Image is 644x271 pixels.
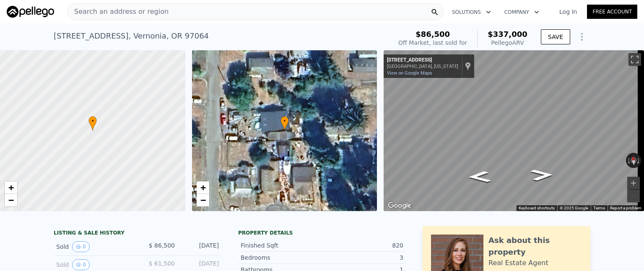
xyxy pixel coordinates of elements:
div: [GEOGRAPHIC_DATA], [US_STATE] [387,64,458,69]
div: Ask about this property [488,235,582,258]
a: Zoom in [197,181,209,194]
div: LISTING & SALE HISTORY [54,230,221,238]
a: Zoom out [197,194,209,206]
div: Real Estate Agent [488,258,548,268]
span: • [280,117,289,125]
div: 3 [322,253,403,262]
div: [DATE] [182,259,219,270]
img: Pellego [7,6,54,18]
button: Show Options [574,28,590,45]
div: 820 [322,241,403,250]
a: Zoom out [5,194,17,206]
div: Map [384,50,644,211]
div: Sold [56,259,131,270]
span: Search an address or region [68,7,169,17]
div: • [88,116,97,131]
button: Toggle fullscreen view [628,53,641,66]
div: [STREET_ADDRESS] , Vernonia , OR 97064 [54,30,209,42]
span: $ 86,500 [149,242,175,249]
a: View on Google Maps [387,70,432,76]
a: Terms [593,206,605,210]
div: [STREET_ADDRESS] [387,57,458,64]
button: Rotate clockwise [637,153,641,168]
div: Street View [384,50,644,211]
button: Zoom in [627,177,640,189]
button: Company [498,5,546,20]
div: Property details [238,230,406,236]
div: • [280,116,289,131]
span: − [8,195,14,205]
button: Reset the view [630,152,637,168]
path: Go East, Columbia St [521,166,563,183]
a: Zoom in [5,181,17,194]
button: Keyboard shortcuts [519,205,555,211]
div: Finished Sqft [241,241,322,250]
a: Report a problem [610,206,641,210]
button: SAVE [541,29,570,44]
span: © 2025 Google [560,206,588,210]
div: Bedrooms [241,253,322,262]
path: Go West, Columbia St [458,168,501,186]
span: − [200,195,205,205]
div: Off Market, last sold for [398,39,467,47]
a: Log In [549,8,587,16]
span: + [200,182,205,193]
span: + [8,182,14,193]
a: Open this area in Google Maps (opens a new window) [386,200,413,211]
div: [DATE] [182,241,219,252]
span: $86,500 [415,30,450,39]
button: Rotate counterclockwise [626,153,631,168]
button: View historical data [72,241,90,252]
div: Pellego ARV [488,39,527,47]
button: Zoom out [627,190,640,202]
span: $ 61,500 [149,260,175,267]
a: Show location on map [465,62,471,71]
div: Sold [56,241,131,252]
img: Google [386,200,413,211]
a: Free Account [587,5,637,19]
button: View historical data [72,259,90,270]
span: $337,000 [488,30,527,39]
button: Solutions [445,5,498,20]
span: • [88,117,97,125]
